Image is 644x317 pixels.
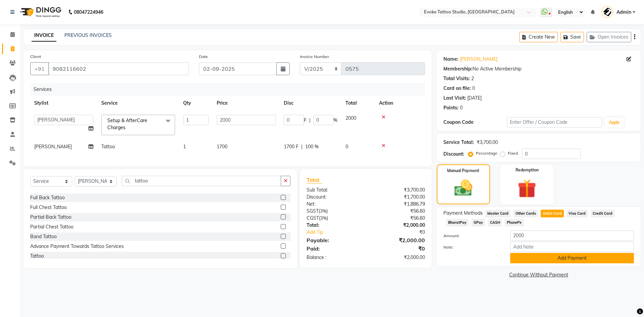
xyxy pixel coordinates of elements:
[300,54,329,60] label: Invoice Number
[443,139,474,146] div: Service Total:
[302,229,376,236] a: Add Tip
[601,6,613,18] img: Admin
[567,210,588,217] span: Visa Card
[485,210,511,217] span: Master Card
[320,208,326,214] span: 3%
[307,176,322,183] span: Total
[443,56,459,63] div: Name:
[280,96,341,111] th: Disc
[122,176,281,186] input: Search or Scan
[30,243,124,250] div: Advance Payment Towards Tattoo Services
[443,151,464,158] div: Discount:
[30,204,67,211] div: Full Chest Tattoo
[320,215,327,221] span: 3%
[307,215,319,221] span: CGST
[30,214,71,221] div: Partial Back Tattoo
[366,208,430,215] div: ₹56.60
[366,222,430,229] div: ₹2,000.00
[305,143,319,150] span: 100 %
[302,245,366,253] div: Paid:
[467,95,482,102] div: [DATE]
[301,143,303,150] span: |
[471,75,474,82] div: 2
[366,236,430,244] div: ₹2,000.00
[510,242,634,252] input: Add Note
[616,9,631,16] span: Admin
[438,244,505,250] label: Note:
[302,187,366,194] div: Sub Total:
[199,54,208,60] label: Date
[17,3,63,21] img: logo
[443,65,634,72] div: No Active Membership
[366,215,430,222] div: ₹56.60
[213,96,280,111] th: Price
[443,65,473,72] div: Membership:
[125,124,128,130] a: x
[513,210,538,217] span: Other Cards
[97,96,179,111] th: Service
[34,144,72,150] span: [PERSON_NAME]
[488,219,502,226] span: CASH
[366,245,430,253] div: ₹0
[302,222,366,229] div: Total:
[31,83,430,96] div: Services
[516,167,539,173] label: Redemption
[443,210,483,217] span: Payment Methods
[605,117,624,127] button: Apply
[505,219,524,226] span: PhonePe
[510,230,634,241] input: Amount
[107,117,147,130] span: Setup & AfterCare Charges
[30,233,57,240] div: Band Tattoo
[512,177,542,200] img: _gift.svg
[460,56,497,63] a: [PERSON_NAME]
[447,168,479,174] label: Manual Payment
[366,187,430,194] div: ₹3,700.00
[443,95,466,102] div: Last Visit:
[333,117,337,124] span: %
[302,194,366,201] div: Discount:
[472,85,475,92] div: 0
[541,210,564,217] span: Debit Card
[438,271,639,278] a: Continue Without Payment
[30,223,73,230] div: Partial Chest Tattoo
[345,144,348,150] span: 0
[30,96,97,111] th: Stylist
[284,143,299,150] span: 1700 F
[560,32,584,42] button: Save
[302,215,366,222] div: ( )
[476,150,497,156] label: Percentage
[375,96,425,111] th: Action
[302,254,366,261] div: Balance :
[477,139,498,146] div: ₹3,700.00
[309,117,311,124] span: |
[449,178,478,198] img: _cash.svg
[460,104,463,111] div: 0
[302,236,366,244] div: Payable:
[507,117,602,127] input: Enter Offer / Coupon Code
[183,144,186,150] span: 1
[471,219,485,226] span: GPay
[307,208,319,214] span: SGST
[101,144,115,150] span: Tattoo
[302,208,366,215] div: ( )
[443,75,470,82] div: Total Visits:
[443,85,471,92] div: Card on file:
[510,253,634,263] button: Add Payment
[179,96,213,111] th: Qty
[64,32,112,38] a: PREVIOUS INVOICES
[217,144,227,150] span: 1700
[519,32,558,42] button: Create New
[302,201,366,208] div: Net:
[376,229,430,236] div: ₹0
[366,254,430,261] div: ₹2,000.00
[30,54,41,60] label: Client
[443,119,507,126] div: Coupon Code
[30,62,49,75] button: +91
[48,62,189,75] input: Search by Name/Mobile/Email/Code
[446,219,469,226] span: BharatPay
[366,201,430,208] div: ₹1,886.79
[508,150,518,156] label: Fixed
[345,115,356,121] span: 2000
[304,117,307,124] span: F
[30,253,44,260] div: Tattoo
